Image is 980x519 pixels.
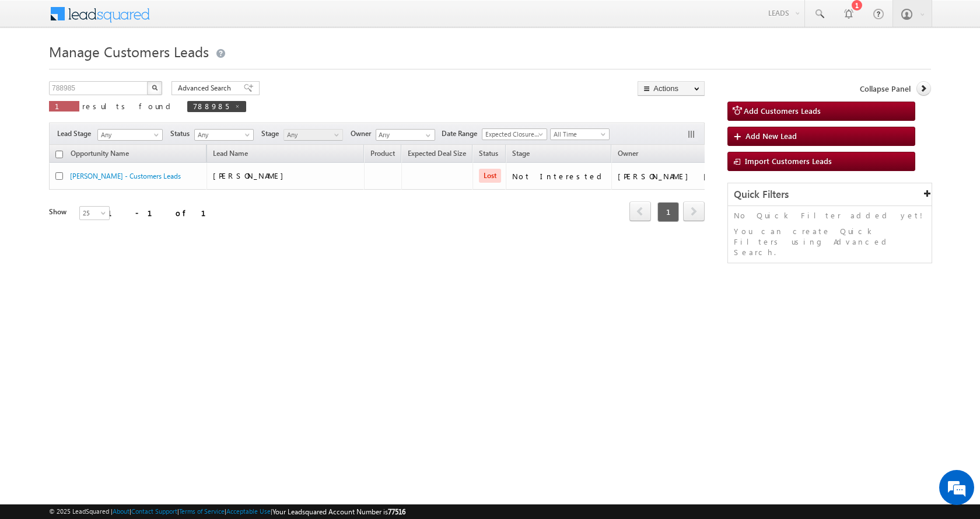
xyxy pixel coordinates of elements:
a: next [683,203,705,221]
a: Any [97,129,163,141]
span: Stage [512,149,530,158]
span: © 2025 LeadSquared | | | | | [49,506,405,517]
span: Manage Customers Leads [49,42,209,61]
span: Expected Closure Date [482,129,543,140]
span: Any [284,130,339,140]
a: prev [629,203,651,221]
a: Any [283,129,343,141]
button: Actions [638,81,705,96]
span: Collapse Panel [860,83,911,94]
span: results found [82,101,175,111]
span: 1 [657,202,679,222]
input: Type to Search [376,129,435,141]
span: Stage [261,128,283,139]
span: 788985 [193,101,229,111]
div: 1 - 1 of 1 [107,206,220,220]
span: Owner [351,128,376,139]
img: Search [152,85,157,90]
span: next [683,201,705,221]
span: [PERSON_NAME] [213,170,289,180]
a: About [113,507,129,515]
span: Any [195,130,250,140]
a: 25 [79,206,110,220]
a: Expected Deal Size [402,147,472,162]
a: Stage [506,147,535,162]
span: All Time [551,129,606,140]
a: Opportunity Name [65,147,135,162]
span: Product [370,149,395,158]
a: Show All Items [419,130,434,141]
span: Add New Lead [745,131,797,141]
a: Terms of Service [179,507,225,515]
span: Opportunity Name [71,149,129,158]
span: Owner [618,149,638,158]
span: 1 [55,101,73,111]
a: Acceptable Use [226,507,271,515]
span: 25 [80,208,111,218]
a: Contact Support [131,507,177,515]
span: Date Range [442,128,482,139]
span: Add Customers Leads [744,106,821,116]
div: Not Interested [512,171,606,182]
a: Any [194,129,254,141]
span: Any [98,130,159,140]
a: All Time [550,128,610,140]
div: Quick Filters [728,183,932,206]
span: Status [170,128,194,139]
span: prev [629,201,651,221]
p: You can create Quick Filters using Advanced Search. [734,226,926,257]
a: [PERSON_NAME] - Customers Leads [70,172,181,180]
span: Lead Name [207,147,254,162]
div: [PERSON_NAME] [PERSON_NAME] [618,171,734,182]
div: Show [49,207,70,217]
span: Expected Deal Size [408,149,466,158]
p: No Quick Filter added yet! [734,210,926,221]
span: Import Customers Leads [745,156,832,166]
span: Your Leadsquared Account Number is [272,507,405,516]
span: 77516 [388,507,405,516]
a: Expected Closure Date [482,128,547,140]
a: Status [473,147,504,162]
span: Advanced Search [178,83,235,93]
span: Lead Stage [57,128,96,139]
span: Lost [479,169,501,183]
input: Check all records [55,151,63,158]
